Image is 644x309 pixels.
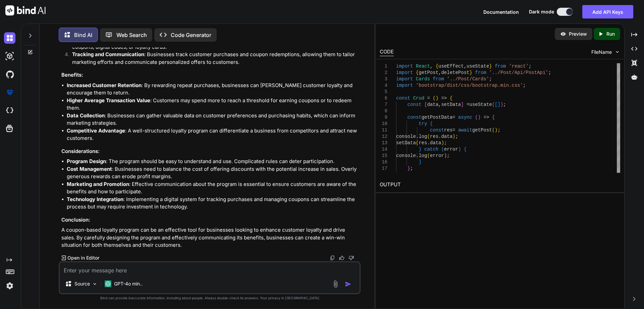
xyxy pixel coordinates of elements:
li: : Businesses can gather valuable data on customer preferences and purchasing habits, which can in... [67,112,359,127]
span: { [435,64,438,69]
span: [ [424,102,427,107]
span: getPost [419,70,438,75]
span: FileName [591,49,612,55]
div: 10 [380,121,387,127]
div: 1 [380,63,387,70]
span: try [419,121,427,126]
li: : Customers may spend more to reach a threshold for earning coupons or to redeem them. [67,97,359,112]
span: useState [467,64,489,69]
span: const [407,102,421,107]
h3: Conclusion: [61,216,359,224]
span: ( [475,115,478,120]
span: ) [478,115,480,120]
span: } [469,70,472,75]
span: , [464,64,466,69]
span: deletePost [441,70,469,75]
span: log [419,134,427,139]
span: useEffect [438,64,464,69]
div: 18 [380,172,387,178]
span: { [449,95,452,101]
span: React [416,64,430,69]
span: import [396,83,413,88]
div: 11 [380,127,387,133]
h3: Benefits: [61,71,359,79]
span: ; [455,134,458,139]
span: from [475,70,486,75]
h3: Considerations: [61,148,359,155]
span: Crud [413,95,424,101]
span: getPost [472,127,492,133]
img: Bind AI [5,5,46,15]
div: 12 [380,133,387,140]
span: import [396,76,413,82]
button: Add API Keys [582,5,633,18]
p: Preview [569,31,587,37]
span: . [427,140,430,146]
span: [ [495,102,497,107]
span: 'bootstrap/dist/css/bootstrap.min.css' [416,83,523,88]
p: A coupon-based loyalty program can be an effective tool for businesses looking to enhance custome... [61,226,359,249]
span: ) [495,127,497,133]
img: icon [345,281,352,287]
p: GPT-4o min.. [114,280,143,287]
div: 4 [380,82,387,89]
span: = [467,102,469,107]
strong: Higher Average Transaction Value [67,97,150,104]
span: res [419,140,427,146]
img: premium [4,87,15,98]
span: log [419,153,427,158]
div: CODE [380,48,394,56]
span: ( [492,127,494,133]
span: ( [427,153,430,158]
div: 3 [380,76,387,82]
div: 5 [380,89,387,95]
span: '../Post/Api/PostApi' [489,70,548,75]
img: dislike [348,255,354,261]
span: from [433,76,444,82]
span: ) [458,147,461,152]
span: ( [492,102,494,107]
strong: Competitive Advantage [67,127,125,134]
span: ; [503,102,506,107]
span: = [452,115,455,120]
span: } [489,64,492,69]
li: : A well-structured loyalty program can differentiate a business from competitors and attract new... [67,127,359,142]
img: Pick Models [92,281,98,287]
span: await [458,127,472,133]
span: async [458,115,472,120]
span: import [396,70,413,75]
span: ] [497,102,500,107]
p: Bind can provide inaccurate information, including about people. Always double-check its answers.... [59,296,361,301]
span: = [427,95,430,101]
div: 7 [380,102,387,108]
strong: Cost Management [67,166,112,172]
span: error [430,153,444,158]
li: : By rewarding repeat purchases, businesses can [PERSON_NAME] customer loyalty and encourage them... [67,82,359,97]
span: , [430,64,432,69]
span: . [416,134,418,139]
p: Bind AI [74,31,92,39]
span: const [430,127,444,133]
span: . [416,153,418,158]
span: ; [447,153,449,158]
div: 2 [380,70,387,76]
p: Code Generator [171,31,211,39]
span: Dark mode [529,8,554,15]
span: } [419,159,421,165]
span: 'react' [509,64,529,69]
span: => [483,115,489,120]
span: '../Post/Cards' [447,76,489,82]
span: res [444,127,452,133]
p: Web Search [116,31,147,39]
span: ) [435,95,438,101]
img: settings [4,280,15,292]
span: getPostData [421,115,452,120]
img: darkAi-studio [4,50,15,62]
span: ( [416,140,418,146]
span: error [444,147,458,152]
span: ] [461,102,464,107]
span: ( [427,134,430,139]
li: : Effective communication about the program is essential to ensure customers are aware of the ben... [67,181,359,196]
span: useState [469,102,492,107]
span: ; [410,166,413,171]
